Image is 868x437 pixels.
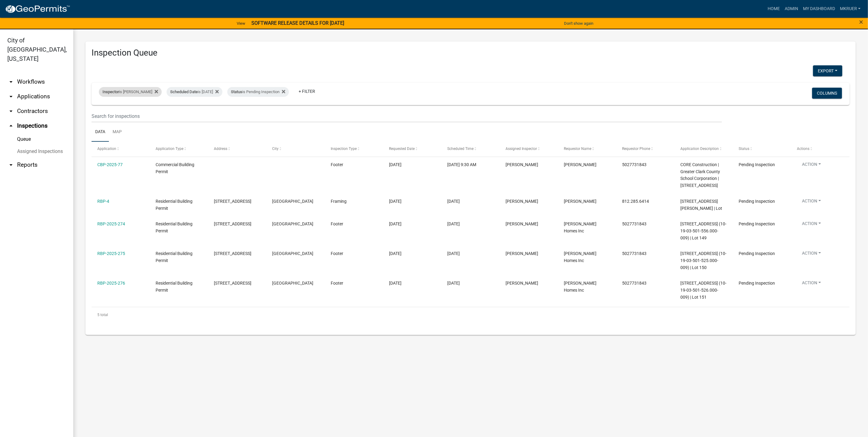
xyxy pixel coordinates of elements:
datatable-header-cell: City [266,142,325,156]
span: 233 Forest Dr Jeffersonville, IN 47130 | Lot [681,199,722,211]
button: Close [859,18,863,26]
div: [DATE] 9:30 AM [447,161,494,168]
div: is [DATE] [167,87,222,97]
span: 09/16/2025 [389,221,402,226]
span: Commercial Building Permit [156,162,194,174]
span: 5124 WOODSTONE CIRCLE [214,251,251,256]
datatable-header-cell: Requested Date [383,142,441,156]
span: Schuler Homes Inc [564,251,596,263]
datatable-header-cell: Assigned Inspector [500,142,558,156]
span: Mike Kruer [506,162,538,167]
span: Inspector [103,89,119,94]
span: Footer [331,162,343,167]
span: Footer [331,221,343,226]
h3: Inspection Queue [92,48,850,58]
span: City [272,147,279,151]
i: arrow_drop_up [7,122,15,129]
button: Action [797,198,826,207]
span: JEFFERSONVILLE [272,221,314,226]
a: Map [109,122,125,142]
span: Mike Kruer [506,199,538,204]
span: Pending Inspection [739,199,775,204]
span: Residential Building Permit [156,199,193,211]
datatable-header-cell: Scheduled Time [441,142,500,156]
span: Residential Building Permit [156,221,193,233]
span: Schuler Homes Inc [564,221,596,233]
div: is Pending Inspection [227,87,289,97]
datatable-header-cell: Requestor Name [558,142,616,156]
span: Pending Inspection [739,281,775,286]
span: JEFFERSONVILLE [272,199,314,204]
span: 5027731843 [622,251,646,256]
button: Don't show again [562,18,596,28]
datatable-header-cell: Actions [791,142,850,156]
span: Requestor Name [564,147,591,151]
span: Pending Inspection [739,162,775,167]
span: Scheduled Date [170,89,198,94]
span: 09/16/2025 [389,281,402,286]
datatable-header-cell: Address [208,142,266,156]
span: Inspection Type [331,147,357,151]
button: Export [813,65,842,76]
datatable-header-cell: Status [733,142,791,156]
span: Residential Building Permit [156,281,193,293]
a: RBP-2025-274 [97,221,125,226]
span: Residential Building Permit [156,251,193,263]
div: [DATE] [447,198,494,205]
span: 5126 WOODSTONE CIRCLE [214,221,251,226]
span: Pending Inspection [739,251,775,256]
datatable-header-cell: Requestor Phone [616,142,675,156]
span: Mike Kruer [506,221,538,226]
span: Assigned Inspector [506,147,537,151]
span: 09/16/2025 [389,199,402,204]
span: 5027731843 [622,221,646,226]
span: Mike Kruer [506,251,538,256]
span: 233 FOREST DRIVE [214,199,251,204]
span: Status [231,89,242,94]
i: arrow_drop_down [7,161,15,169]
span: Mike Kruer [564,199,596,204]
span: Application [97,147,116,151]
span: Scheduled Time [447,147,474,151]
span: Requested Date [389,147,415,151]
span: Requestor Phone [622,147,650,151]
span: 09/16/2025 [389,251,402,256]
input: Search for inspections [92,110,722,122]
div: [DATE] [447,280,494,287]
span: Application Type [156,147,183,151]
span: Mike Kruer [506,281,538,286]
a: mkruer [837,3,863,15]
span: × [859,18,863,26]
button: Columns [812,88,842,99]
span: 5027731843 [622,162,646,167]
a: My Dashboard [801,3,837,15]
button: Action [797,250,826,259]
datatable-header-cell: Application Type [150,142,208,156]
span: CORE Construction | Greater Clark County School Corporation | 5300 State Road 62 [681,162,720,188]
a: Home [765,3,782,15]
i: arrow_drop_down [7,107,15,115]
strong: SOFTWARE RELEASE DETAILS FOR [DATE] [251,20,344,26]
span: Actions [797,147,810,151]
span: Framing [331,199,347,204]
button: Action [797,280,826,289]
span: Footer [331,251,343,256]
a: Data [92,122,109,142]
span: Footer [331,281,343,286]
span: 5122 Woodstone Circle (10-19-03-501-526.000-009) | Lot 151 [681,281,727,300]
span: 5124 Woodstone Circle (10-19-03-501-525.000-009) | Lot 150 [681,251,727,270]
datatable-header-cell: Application Description [675,142,733,156]
a: RBP-2025-276 [97,281,125,286]
span: Schuler Homes Inc [564,281,596,293]
span: 5122 WOODSTONE CIRCLE [214,281,251,286]
span: 5027731843 [622,281,646,286]
span: JEFFERSONVILLE [272,281,314,286]
datatable-header-cell: Application [92,142,150,156]
span: 09/16/2025 [389,162,402,167]
i: arrow_drop_down [7,78,15,86]
div: [DATE] [447,220,494,228]
a: + Filter [294,86,320,97]
button: Action [797,220,826,229]
span: Application Description [681,147,719,151]
span: 812.285.6414 [622,199,649,204]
